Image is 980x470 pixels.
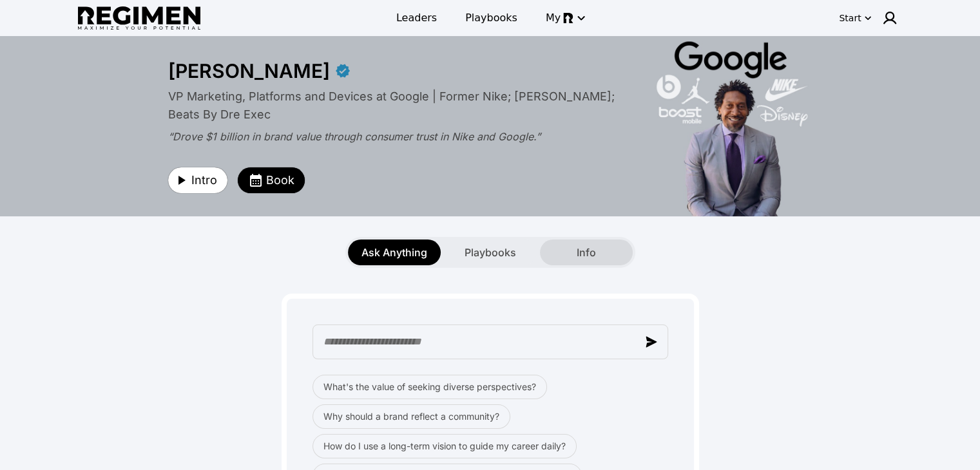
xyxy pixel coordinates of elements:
[191,171,217,189] span: Intro
[312,434,577,458] button: How do I use a long-term vision to guide my career daily?
[361,245,427,260] span: Ask Anything
[312,375,547,399] button: What's the value of seeking diverse perspectives?
[312,404,510,429] button: Why should a brand reflect a community?
[78,6,200,30] img: Regimen logo
[465,10,517,26] span: Playbooks
[540,240,633,265] button: Info
[444,240,537,265] button: Playbooks
[168,88,626,124] div: VP Marketing, Platforms and Devices at Google | Former Nike; [PERSON_NAME]; Beats By Dre Exec
[389,6,445,30] a: Leaders
[168,59,330,82] div: [PERSON_NAME]
[348,240,441,265] button: Ask Anything
[168,167,227,193] button: Intro
[646,336,657,348] img: send message
[839,12,861,24] div: Start
[266,171,294,189] span: Book
[546,10,561,26] span: My
[836,8,874,28] button: Start
[457,6,525,30] a: Playbooks
[882,10,898,26] img: user icon
[577,245,596,260] span: Info
[168,129,626,144] div: “Drove $1 billion in brand value through consumer trust in Nike and Google.”
[465,245,516,260] span: Playbooks
[538,6,591,30] button: My
[335,63,351,79] div: Verified partner - Daryl Butler
[238,167,305,193] button: Book
[396,10,437,26] span: Leaders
